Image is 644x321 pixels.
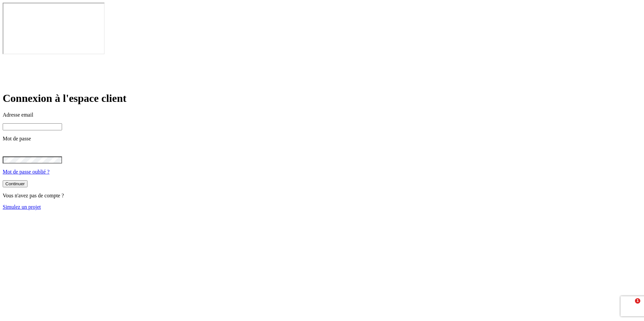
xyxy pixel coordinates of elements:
a: Simulez un projet [3,204,41,210]
span: 1 [635,298,640,304]
iframe: Intercom live chat [621,298,637,314]
a: Mot de passe oublié ? [3,169,50,175]
h1: Connexion à l'espace client [3,92,641,105]
div: Continuer [5,181,25,186]
p: Mot de passe [3,136,641,142]
button: Continuer [3,180,28,187]
p: Adresse email [3,112,641,118]
p: Vous n'avez pas de compte ? [3,193,641,199]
